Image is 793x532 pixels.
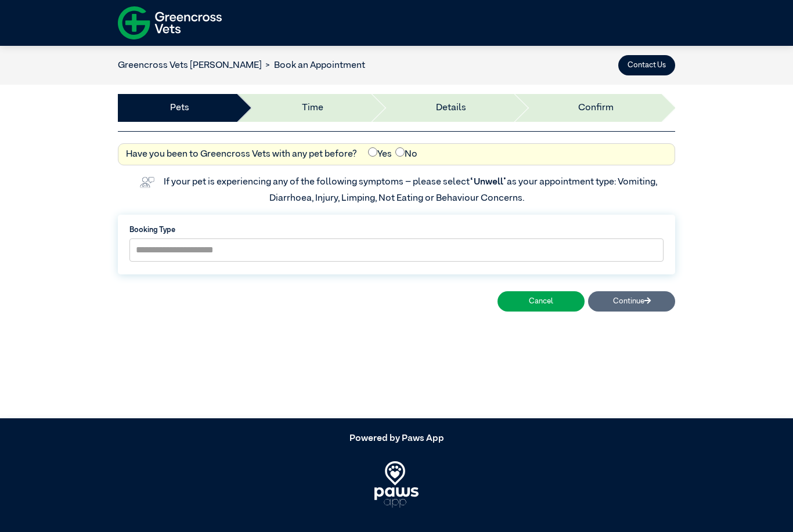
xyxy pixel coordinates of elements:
label: Yes [368,147,392,161]
label: If your pet is experiencing any of the following symptoms – please select as your appointment typ... [164,178,659,203]
label: Booking Type [129,225,664,236]
label: Have you been to Greencross Vets with any pet before? [126,147,357,161]
input: No [395,147,405,157]
input: Yes [368,147,377,157]
h5: Powered by Paws App [118,433,675,444]
span: “Unwell” [470,178,507,187]
button: Cancel [498,291,585,312]
img: f-logo [118,3,222,43]
label: No [395,147,417,161]
img: vet [136,173,158,191]
a: Pets [170,101,189,115]
nav: breadcrumb [118,59,365,73]
li: Book an Appointment [262,59,365,73]
img: PawsApp [374,461,419,508]
button: Contact Us [618,55,675,75]
a: Greencross Vets [PERSON_NAME] [118,61,262,70]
